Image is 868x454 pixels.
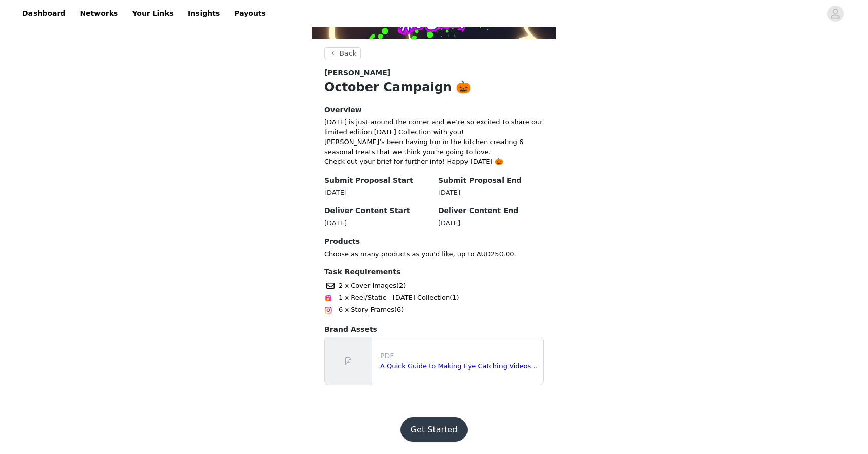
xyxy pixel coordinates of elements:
[324,138,523,156] span: [PERSON_NAME]’s been having fun in the kitchen creating 6 seasonal treats that we think you’re go...
[324,294,332,302] img: Instagram Reels Icon
[228,2,272,25] a: Payouts
[380,351,539,361] p: PDF
[324,218,430,228] div: [DATE]
[438,218,544,228] div: [DATE]
[126,2,180,25] a: Your Links
[16,2,72,25] a: Dashboard
[324,236,544,247] h4: Products
[324,188,430,198] div: [DATE]
[324,104,544,115] h4: Overview
[324,47,361,59] button: Back
[182,2,226,25] a: Insights
[324,205,430,216] h4: Deliver Content Start
[324,118,542,136] span: [DATE] is just around the corner and we’re so excited to share our limited edition [DATE] Collect...
[324,67,390,78] span: [PERSON_NAME]
[324,249,544,259] p: Choose as many products as you'd like, up to AUD250.00.
[450,293,459,303] span: (1)
[339,293,450,303] span: 1 x Reel/Static - [DATE] Collection
[396,281,406,291] span: (2)
[324,324,544,335] h4: Brand Assets
[339,305,394,315] span: 6 x Story Frames
[324,267,544,277] h4: Task Requirements
[324,306,332,315] img: Instagram Icon
[324,175,430,186] h4: Submit Proposal Start
[438,205,544,216] h4: Deliver Content End
[830,6,840,22] div: avatar
[324,78,544,96] h1: October Campaign 🎃
[324,158,503,165] span: Check out your brief for further info! Happy [DATE] 🎃
[400,417,468,442] button: Get Started
[438,175,544,186] h4: Submit Proposal End
[339,281,396,291] span: 2 x Cover Images
[380,362,544,370] a: A Quick Guide to Making Eye Catching Videos.pdf
[438,188,544,198] div: [DATE]
[74,2,124,25] a: Networks
[394,305,404,315] span: (6)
